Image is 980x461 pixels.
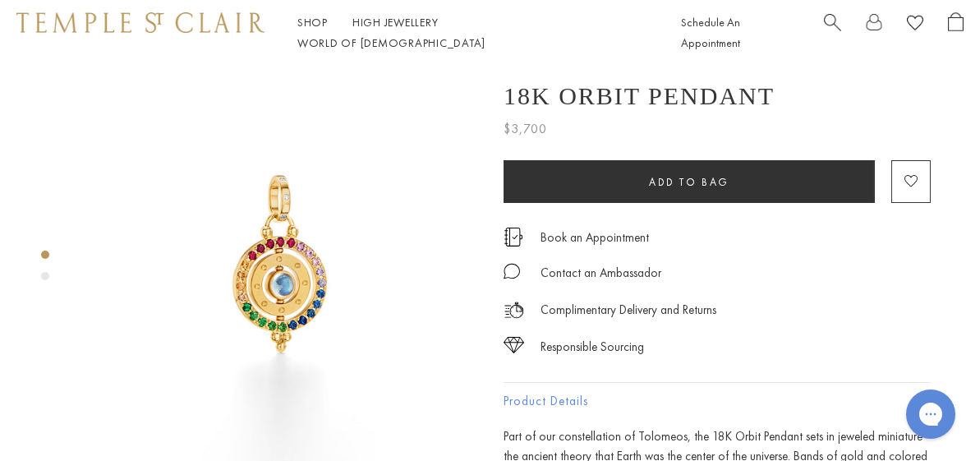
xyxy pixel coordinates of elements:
a: Book an Appointment [541,228,649,247]
img: Temple St. Clair [16,12,265,32]
h1: 18K Orbit Pendant [504,82,775,110]
a: ShopShop [297,15,328,30]
img: icon_appointment.svg [504,228,523,247]
a: High JewelleryHigh Jewellery [352,15,439,30]
img: icon_delivery.svg [504,300,524,320]
a: Open Shopping Bag [948,12,964,53]
div: Responsible Sourcing [541,337,644,357]
img: icon_sourcing.svg [504,337,524,353]
a: Schedule An Appointment [682,15,741,50]
a: Search [824,12,841,53]
div: Contact an Ambassador [541,263,661,284]
a: World of [DEMOGRAPHIC_DATA]World of [DEMOGRAPHIC_DATA] [297,35,485,50]
button: Add to bag [504,160,875,203]
button: Product Details [504,383,931,420]
p: Complimentary Delivery and Returns [541,300,716,320]
span: Add to bag [649,175,729,189]
div: Product gallery navigation [41,247,49,293]
a: View Wishlist [907,12,923,38]
nav: Main navigation [297,12,645,53]
span: $3,700 [504,118,547,140]
img: MessageIcon-01_2.svg [504,263,520,279]
iframe: Gorgias live chat messenger [898,384,964,445]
